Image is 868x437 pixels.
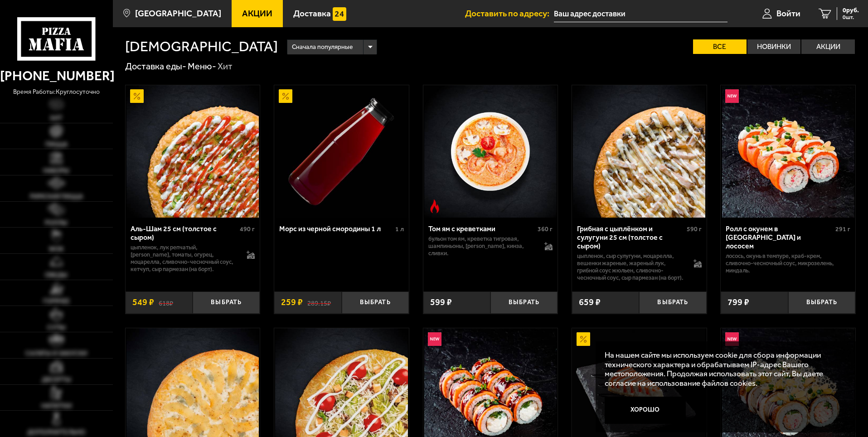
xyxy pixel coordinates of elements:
[274,85,409,218] a: АкционныйМорс из черной смородины 1 л
[41,403,72,409] span: Напитки
[577,224,684,250] div: Грибная с цыплёнком и сулугуни 25 см (толстое с сыром)
[554,5,727,22] input: Ваш адрес доставки
[188,61,216,72] a: Меню-
[776,9,800,18] span: Войти
[45,141,68,147] span: Пицца
[843,15,859,20] span: 0 шт.
[428,332,441,346] img: Новинка
[293,9,331,18] span: Доставка
[788,291,855,314] button: Выбрать
[43,167,69,174] span: Наборы
[242,9,272,18] span: Акции
[725,332,739,346] img: Новинка
[843,7,859,14] span: 0 руб.
[131,224,238,242] div: Аль-Шам 25 см (толстое с сыром)
[30,193,83,199] span: Римская пицца
[292,39,353,56] span: Сначала популярные
[279,89,292,103] img: Акционный
[135,9,221,18] span: [GEOGRAPHIC_DATA]
[342,291,409,314] button: Выбрать
[721,85,855,218] a: НовинкаРолл с окунем в темпуре и лососем
[45,272,68,278] span: Обеды
[50,115,63,121] span: Хит
[747,39,801,54] label: Новинки
[159,298,173,307] s: 618 ₽
[279,224,393,233] div: Морс из черной смородины 1 л
[49,246,64,252] span: WOK
[725,89,739,103] img: Новинка
[490,291,558,314] button: Выбрать
[801,39,855,54] label: Акции
[132,298,154,307] span: 549 ₽
[577,252,684,282] p: цыпленок, сыр сулугуни, моцарелла, вешенки жареные, жареный лук, грибной соус Жюльен, сливочно-че...
[722,85,854,218] img: Ролл с окунем в темпуре и лососем
[430,298,452,307] span: 599 ₽
[423,85,558,218] a: Острое блюдоТом ям с креветками
[47,324,66,330] span: Супы
[131,244,238,273] p: цыпленок, лук репчатый, [PERSON_NAME], томаты, огурец, моцарелла, сливочно-чесночный соус, кетчуп...
[577,332,590,346] img: Акционный
[45,219,68,226] span: Роллы
[605,350,842,388] p: На нашем сайте мы используем cookie для сбора информации технического характера и обрабатываем IP...
[687,225,702,233] span: 590 г
[27,429,85,435] span: Дополнительно
[726,252,850,274] p: лосось, окунь в темпуре, краб-крем, сливочно-чесночный соус, микрозелень, миндаль.
[424,85,557,218] img: Том ям с креветками
[835,225,850,233] span: 291 г
[428,199,441,213] img: Острое блюдо
[428,235,536,257] p: бульон том ям, креветка тигровая, шампиньоны, [PERSON_NAME], кинза, сливки.
[126,85,259,218] img: Аль-Шам 25 см (толстое с сыром)
[579,298,601,307] span: 659 ₽
[307,298,331,307] s: 289.15 ₽
[130,89,144,103] img: Акционный
[639,291,706,314] button: Выбрать
[43,298,70,304] span: Горячее
[726,224,833,250] div: Ролл с окунем в [GEOGRAPHIC_DATA] и лососем
[538,225,553,233] span: 360 г
[465,9,554,18] span: Доставить по адресу:
[572,85,707,218] a: Грибная с цыплёнком и сулугуни 25 см (толстое с сыром)
[693,39,747,54] label: Все
[125,39,278,54] h1: [DEMOGRAPHIC_DATA]
[125,61,186,72] a: Доставка еды-
[727,298,749,307] span: 799 ₽
[240,225,255,233] span: 490 г
[281,298,303,307] span: 259 ₽
[126,85,260,218] a: АкционныйАль-Шам 25 см (толстое с сыром)
[573,85,705,218] img: Грибная с цыплёнком и сулугуни 25 см (толстое с сыром)
[275,85,407,218] img: Морс из черной смородины 1 л
[395,225,404,233] span: 1 л
[25,350,87,356] span: Салаты и закуски
[193,291,260,314] button: Выбрать
[218,61,233,73] div: Хит
[428,224,536,233] div: Том ям с креветками
[605,397,686,424] button: Хорошо
[333,7,346,21] img: 15daf4d41897b9f0e9f617042186c801.svg
[42,376,71,383] span: Десерты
